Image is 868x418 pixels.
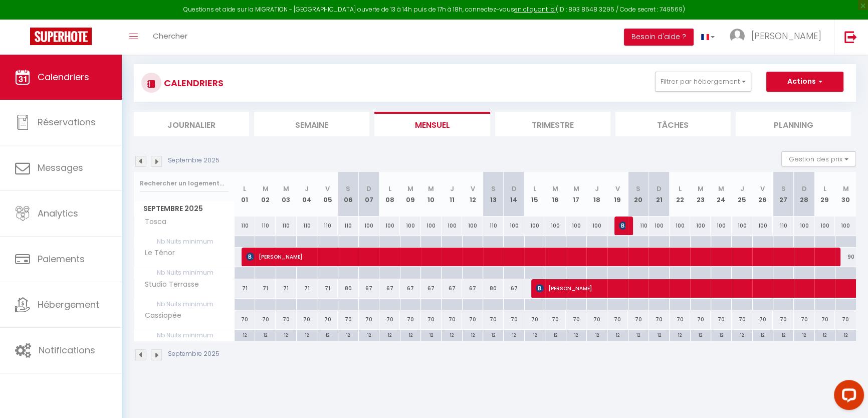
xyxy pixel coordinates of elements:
div: 110 [255,217,276,235]
div: 70 [400,310,420,329]
th: 04 [297,172,317,217]
h3: CALENDRIERS [161,72,224,94]
div: 80 [483,279,504,298]
div: 70 [421,310,442,329]
div: 100 [442,217,462,235]
img: ... [730,29,745,44]
div: 110 [297,217,317,235]
div: 70 [752,310,773,329]
div: 70 [545,310,566,329]
img: logout [844,31,857,43]
th: 22 [670,172,690,217]
div: 12 [649,330,669,339]
abbr: D [366,184,371,193]
div: 110 [317,217,338,235]
span: [PERSON_NAME] [619,216,626,235]
div: 100 [711,217,731,235]
th: 12 [462,172,483,217]
abbr: J [740,184,744,193]
abbr: M [428,184,434,193]
div: 12 [525,330,545,339]
button: Besoin d'aide ? [624,29,694,46]
div: 70 [297,310,317,329]
div: 100 [690,217,711,235]
abbr: L [533,184,536,193]
div: 70 [379,310,400,329]
abbr: L [243,184,246,193]
div: 110 [338,217,358,235]
div: 100 [794,217,814,235]
p: Septembre 2025 [168,156,220,165]
th: 15 [524,172,545,217]
div: 100 [732,217,752,235]
div: 67 [400,279,420,298]
div: 12 [379,330,399,339]
div: 70 [235,310,255,329]
abbr: S [491,184,496,193]
div: 90 [835,248,856,266]
abbr: J [305,184,309,193]
th: 24 [711,172,731,217]
th: 20 [628,172,648,217]
th: 02 [255,172,276,217]
li: Tâches [615,112,731,136]
abbr: D [512,184,517,193]
abbr: M [842,184,848,193]
div: 12 [400,330,420,339]
div: 12 [607,330,627,339]
th: 08 [379,172,400,217]
abbr: D [801,184,806,193]
th: 19 [607,172,628,217]
div: 12 [587,330,607,339]
span: Nb Nuits minimum [134,236,234,247]
span: Septembre 2025 [134,201,234,216]
abbr: M [698,184,704,193]
div: 110 [773,217,793,235]
div: 70 [732,310,752,329]
div: 100 [524,217,545,235]
abbr: L [823,184,826,193]
div: 12 [483,330,503,339]
div: 70 [276,310,296,329]
a: en cliquant ici [514,5,556,14]
div: 12 [463,330,483,339]
div: 100 [462,217,483,235]
abbr: D [657,184,662,193]
button: Gestion des prix [781,151,856,166]
div: 12 [504,330,524,339]
div: 12 [628,330,648,339]
abbr: V [325,184,330,193]
th: 05 [317,172,338,217]
th: 16 [545,172,566,217]
a: Chercher [145,20,195,55]
th: 28 [794,172,814,217]
div: 71 [255,279,276,298]
div: 12 [442,330,462,339]
span: [PERSON_NAME] [246,247,828,266]
div: 70 [648,310,669,329]
abbr: M [283,184,289,193]
abbr: L [388,184,391,193]
div: 100 [586,217,607,235]
th: 18 [586,172,607,217]
div: 70 [359,310,379,329]
div: 100 [814,217,835,235]
div: 70 [773,310,793,329]
div: 12 [794,330,814,339]
div: 67 [421,279,442,298]
div: 100 [545,217,566,235]
div: 70 [586,310,607,329]
div: 110 [276,217,296,235]
th: 25 [732,172,752,217]
span: Calendriers [38,71,89,83]
div: 67 [462,279,483,298]
abbr: M [263,184,269,193]
abbr: L [678,184,681,193]
div: 12 [835,330,856,339]
div: 12 [545,330,565,339]
div: 100 [835,217,856,235]
li: Trimestre [495,112,610,136]
span: Nb Nuits minimum [134,299,234,310]
div: 70 [255,310,276,329]
div: 12 [421,330,441,339]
